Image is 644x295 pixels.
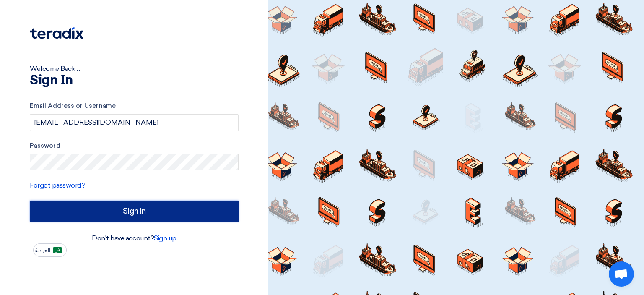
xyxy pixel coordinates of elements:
input: Sign in [30,201,239,222]
img: Teradix logo [30,27,83,39]
label: Password [30,141,239,151]
input: Enter your business email or username [30,114,239,131]
button: العربية [33,243,67,257]
img: ar-AR.png [53,247,62,253]
a: Forgot password? [30,181,85,189]
label: Email Address or Username [30,101,239,111]
div: Open chat [609,261,634,287]
h1: Sign In [30,74,239,87]
div: Welcome Back ... [30,64,239,74]
a: Sign up [154,234,177,242]
span: العربية [35,248,50,253]
div: Don't have account? [30,233,239,243]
